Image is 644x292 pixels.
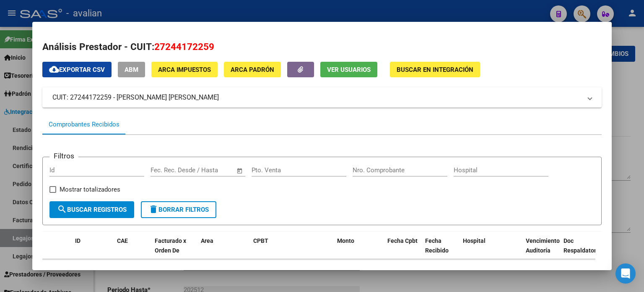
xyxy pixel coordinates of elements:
button: ARCA Padrón [224,62,281,77]
mat-icon: cloud_download [49,64,59,74]
mat-icon: delete [148,204,158,214]
button: Ver Usuarios [320,62,377,77]
datatable-header-cell: Vencimiento Auditoría [522,232,560,269]
span: Monto [337,237,354,244]
span: Fecha Recibido [425,237,449,254]
button: Borrar Filtros [141,201,216,218]
span: Borrar Filtros [148,206,209,213]
button: Buscar Registros [49,201,134,218]
h2: Análisis Prestador - CUIT: [42,40,602,54]
datatable-header-cell: Doc Respaldatoria [560,232,610,269]
datatable-header-cell: Monto [334,232,384,269]
div: Open Intercom Messenger [615,263,636,284]
datatable-header-cell: ID [72,232,114,269]
datatable-header-cell: Fecha Cpbt [384,232,422,269]
datatable-header-cell: Fecha Recibido [422,232,460,269]
span: Doc Respaldatoria [563,237,601,254]
span: Facturado x Orden De [155,237,186,254]
datatable-header-cell: Area [197,232,250,269]
span: Buscar Registros [57,206,127,213]
span: CAE [117,237,128,244]
button: Open calendar [235,166,244,176]
div: Comprobantes Recibidos [49,120,119,129]
button: Exportar CSV [42,62,112,77]
span: Ver Usuarios [327,66,371,74]
input: Fecha fin [192,166,233,174]
h3: Filtros [49,150,78,161]
datatable-header-cell: Facturado x Orden De [151,232,197,269]
mat-panel-title: CUIT: 27244172259 - [PERSON_NAME] [PERSON_NAME] [52,92,582,103]
span: Fecha Cpbt [387,237,418,244]
mat-expansion-panel-header: CUIT: 27244172259 - [PERSON_NAME] [PERSON_NAME] [42,87,602,108]
span: Mostrar totalizadores [60,184,120,195]
datatable-header-cell: CAE [114,232,151,269]
input: Fecha inicio [151,166,184,174]
span: ARCA Impuestos [158,66,211,74]
span: Hospital [463,237,486,244]
span: Buscar en Integración [397,66,473,74]
span: Vencimiento Auditoría [526,237,560,254]
span: ID [75,237,80,244]
datatable-header-cell: CPBT [250,232,334,269]
span: Exportar CSV [49,66,105,74]
span: 27244172259 [154,41,214,52]
span: ARCA Padrón [231,66,274,74]
span: CPBT [253,237,268,244]
button: ARCA Impuestos [151,62,218,77]
mat-icon: search [57,204,67,214]
span: Area [201,237,213,244]
span: ABM [125,66,138,74]
button: Buscar en Integración [390,62,480,77]
button: ABM [118,62,145,77]
datatable-header-cell: Hospital [460,232,522,269]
